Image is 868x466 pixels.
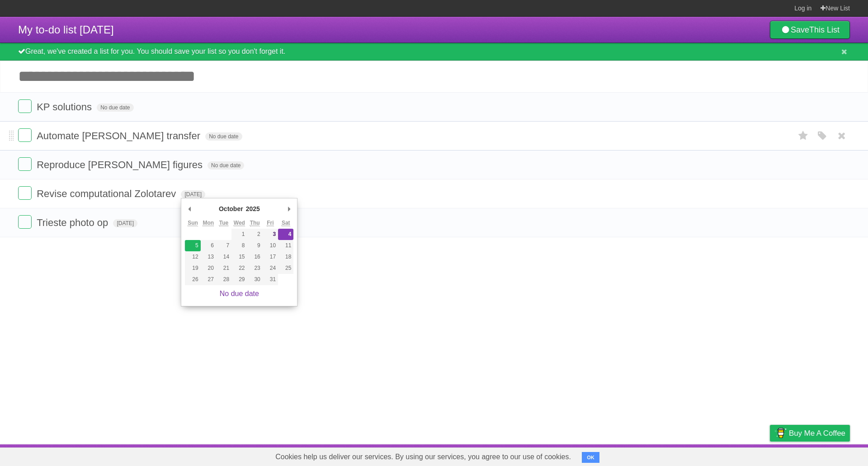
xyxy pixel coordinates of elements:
[97,104,133,112] span: No due date
[185,251,200,263] button: 12
[250,220,260,226] abbr: Thursday
[263,263,278,274] button: 24
[18,24,114,36] span: My to-do list [DATE]
[201,240,216,251] button: 6
[809,25,840,34] b: This List
[247,263,263,274] button: 23
[278,251,293,263] button: 18
[37,101,94,113] span: KP solutions
[217,202,245,216] div: October
[278,240,293,251] button: 11
[219,220,228,226] abbr: Tuesday
[266,448,580,466] span: Cookies help us deliver our services. By using our services, you agree to our use of cookies.
[113,219,137,227] span: [DATE]
[267,220,274,226] abbr: Friday
[263,274,278,285] button: 31
[263,240,278,251] button: 10
[231,274,247,285] button: 29
[18,215,32,229] label: Done
[245,202,261,216] div: 2025
[185,202,194,216] button: Previous Month
[37,217,110,228] span: Trieste photo op
[278,229,293,240] button: 4
[37,130,203,141] span: Automate [PERSON_NAME] transfer
[18,157,32,171] label: Done
[247,240,263,251] button: 9
[282,220,290,226] abbr: Saturday
[582,452,599,463] button: OK
[789,425,845,441] span: Buy me a coffee
[278,263,293,274] button: 25
[201,274,216,285] button: 27
[770,425,850,442] a: Buy me a coffee
[216,240,231,251] button: 7
[185,274,200,285] button: 26
[18,186,32,200] label: Done
[231,229,247,240] button: 1
[208,161,244,169] span: No due date
[679,447,716,464] a: Developers
[231,251,247,263] button: 15
[263,229,278,240] button: 3
[231,263,247,274] button: 22
[203,220,214,226] abbr: Monday
[247,251,263,263] button: 16
[650,447,669,464] a: About
[727,447,747,464] a: Terms
[216,263,231,274] button: 21
[247,274,263,285] button: 30
[37,188,178,199] span: Revise computational Zolotarev
[185,240,200,251] button: 5
[37,159,205,170] span: Reproduce [PERSON_NAME] figures
[181,190,205,198] span: [DATE]
[220,290,259,297] a: No due date
[216,274,231,285] button: 28
[185,263,200,274] button: 19
[201,263,216,274] button: 20
[231,240,247,251] button: 8
[770,21,850,39] a: SaveThis List
[247,229,263,240] button: 2
[18,128,32,142] label: Done
[793,447,850,464] a: Suggest a feature
[188,220,198,226] abbr: Sunday
[18,99,32,113] label: Done
[205,132,242,141] span: No due date
[795,128,812,143] label: Star task
[774,425,787,441] img: Buy me a coffee
[234,220,245,226] abbr: Wednesday
[263,251,278,263] button: 17
[758,447,782,464] a: Privacy
[216,251,231,263] button: 14
[201,251,216,263] button: 13
[284,202,293,216] button: Next Month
